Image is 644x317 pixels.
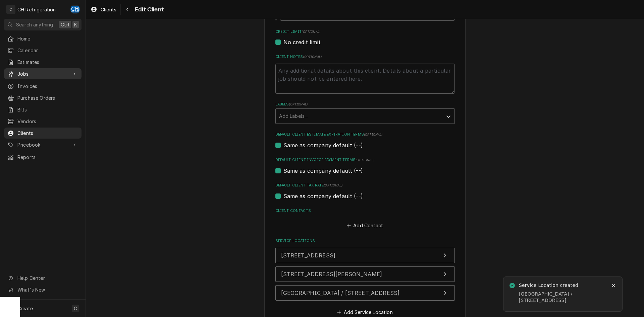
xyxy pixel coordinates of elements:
span: (optional) [302,30,320,33]
span: C [74,305,77,312]
a: Go to Help Center [4,272,82,284]
span: K [74,21,77,28]
span: [GEOGRAPHIC_DATA] / [STREET_ADDRESS] [281,290,400,296]
a: Bills [4,104,82,115]
div: [GEOGRAPHIC_DATA] / [STREET_ADDRESS] [519,291,607,304]
div: Default Client Invoice Payment Terms [275,157,455,174]
label: No credit limit [283,38,321,46]
div: Service Locations [275,238,455,317]
span: Pricebook [17,141,68,148]
a: Calendar [4,45,82,56]
span: Jobs [17,70,68,77]
a: Vendors [4,116,82,127]
span: Estimates [17,59,78,66]
a: Go to What's New [4,284,82,295]
button: Navigate back [122,4,133,15]
span: Edit Client [133,5,164,14]
span: Create [17,306,33,311]
div: Credit Limit [275,29,455,46]
button: Search anythingCtrlK [4,19,82,30]
label: Client Contacts [275,208,455,214]
span: Calendar [17,47,78,54]
span: Help Center [17,274,77,282]
span: (optional) [356,158,374,162]
a: Estimates [4,57,82,68]
span: ( optional ) [289,102,308,106]
a: Go to Jobs [4,68,82,79]
label: Client Notes [275,54,455,60]
span: Clients [101,6,116,13]
a: Invoices [4,81,82,92]
span: Invoices [17,83,78,90]
a: Reports [4,152,82,163]
label: Same as company default (--) [283,192,363,200]
span: ( optional ) [303,55,322,59]
button: Update Service Location [275,266,455,282]
span: Reports [17,154,78,161]
label: Default Client Tax Rate [275,183,455,188]
div: Labels [275,102,455,124]
a: Clients [4,128,82,139]
a: Clients [88,4,119,15]
span: [STREET_ADDRESS][PERSON_NAME] [281,271,382,278]
label: Service Locations [275,238,455,244]
div: CH [70,5,80,14]
span: (optional) [324,183,342,187]
label: Default Client Invoice Payment Terms [275,157,455,163]
button: Add Contact [345,221,384,230]
label: Default Client Estimate Expiration Terms [275,132,455,137]
div: CH Refrigeration [17,6,56,13]
span: Bills [17,106,78,113]
span: Home [17,35,78,42]
label: Credit Limit [275,29,455,34]
span: Vendors [17,118,78,125]
div: Client Contacts [275,208,455,230]
span: What's New [17,286,77,293]
span: Search anything [16,21,53,28]
button: Update Service Location [275,285,455,301]
div: C [6,5,15,14]
span: Ctrl [61,21,69,28]
div: Default Client Tax Rate [275,183,455,200]
label: Same as company default (--) [283,167,363,175]
span: Clients [17,130,78,137]
a: Home [4,33,82,44]
label: Same as company default (--) [283,141,363,149]
span: [STREET_ADDRESS] [281,252,336,259]
a: Purchase Orders [4,92,82,103]
a: Go to Pricebook [4,139,82,150]
button: Add Service Location [336,307,394,317]
span: (optional) [364,133,383,136]
div: Client Notes [275,54,455,93]
div: Chris Hiraga's Avatar [70,5,80,14]
label: Labels [275,102,455,107]
div: Default Client Estimate Expiration Terms [275,132,455,149]
button: Update Service Location [275,248,455,263]
span: Purchase Orders [17,94,78,101]
div: Service Location created [519,282,578,289]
